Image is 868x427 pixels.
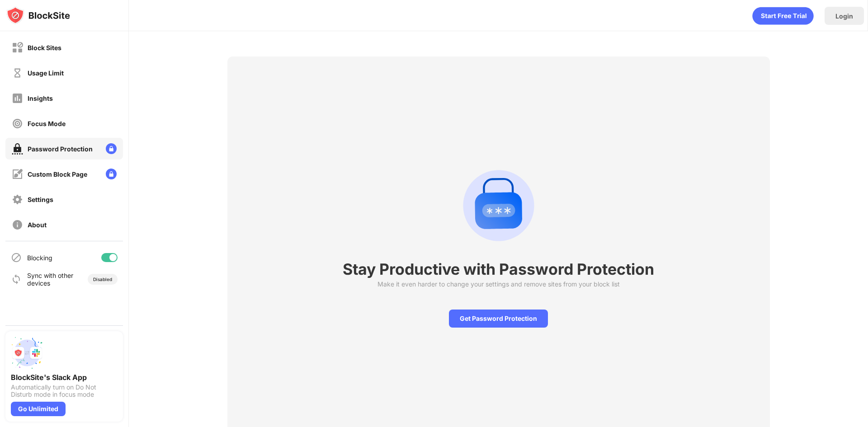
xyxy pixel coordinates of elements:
div: animation [752,7,814,25]
img: sync-icon.svg [11,274,22,285]
div: Password Protection [28,145,93,153]
div: Disabled [93,277,112,282]
img: time-usage-off.svg [12,67,23,79]
div: Go Unlimited [11,402,66,416]
img: customize-block-page-off.svg [12,169,23,180]
div: animation [455,162,542,249]
div: Blocking [27,254,52,262]
div: Insights [28,94,53,102]
img: focus-off.svg [12,118,23,129]
img: insights-off.svg [12,93,23,104]
div: Settings [28,196,53,203]
div: Make it even harder to change your settings and remove sites from your block list [377,280,620,288]
div: BlockSite's Slack App [11,373,118,382]
div: Stay Productive with Password Protection [343,260,654,278]
div: About [28,221,47,229]
div: Usage Limit [28,69,64,77]
div: Sync with other devices [27,272,74,287]
img: block-off.svg [12,42,23,53]
img: lock-menu.svg [106,169,117,179]
img: blocking-icon.svg [11,252,22,263]
img: settings-off.svg [12,194,23,205]
div: Automatically turn on Do Not Disturb mode in focus mode [11,384,118,398]
img: lock-menu.svg [106,143,117,154]
div: Focus Mode [28,120,66,127]
div: Login [835,12,853,20]
img: password-protection-on.svg [12,143,23,155]
img: push-slack.svg [11,337,43,369]
img: about-off.svg [12,219,23,230]
img: logo-blocksite.svg [6,6,70,24]
div: Block Sites [28,44,61,52]
div: Get Password Protection [449,310,548,328]
div: Custom Block Page [28,170,87,178]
